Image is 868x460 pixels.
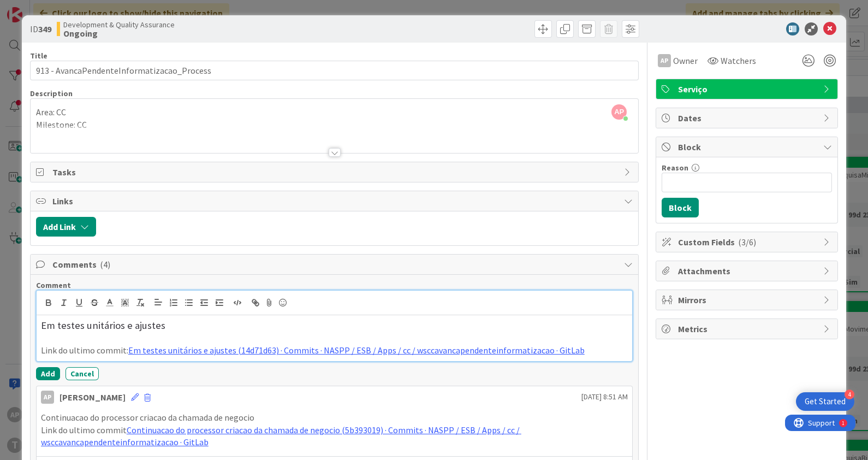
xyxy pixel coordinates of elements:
span: Tasks [52,166,619,179]
span: AP [611,104,627,120]
span: Description [30,89,73,98]
span: Em testes unitários e ajustes [41,319,165,332]
button: Add Link [36,217,96,237]
button: Block [662,198,699,217]
span: Mirrors [678,293,818,306]
div: Get Started [805,396,846,407]
span: Watchers [721,54,756,67]
span: [DATE] 8:51 AM [581,391,628,403]
p: Continuacao do processor criacao da chamada de negocio [41,411,628,424]
div: [PERSON_NAME] [60,391,126,404]
label: Title [30,51,47,61]
button: Add [36,367,60,380]
a: Continuacao do processor criacao da chamada de negocio (5b393019) · Commits · NASPP / ESB / Apps ... [41,424,521,448]
p: Link do ultimo commit [41,424,628,449]
span: Metrics [678,322,818,335]
div: 4 [845,390,854,399]
span: Owner [673,54,698,67]
div: Open Get Started checklist, remaining modules: 4 [796,392,854,411]
span: Comment [36,280,71,290]
div: AP [41,391,54,404]
div: 1 [57,4,60,13]
button: Cancel [66,367,99,380]
span: ( 4 ) [100,259,110,270]
span: ID [30,22,51,36]
span: Comments [52,258,619,271]
a: Em testes unitários e ajustes (14d71d63) · Commits · NASPP / ESB / Apps / cc / wsccavancapendente... [128,345,585,356]
p: Area: CC [36,106,633,119]
span: Support [23,2,50,15]
span: Development & Quality Assurance [63,20,175,29]
b: 349 [38,23,51,34]
b: Ongoing [63,29,175,38]
input: type card name here... [30,61,639,80]
p: Link do ultimo commit: [41,344,628,357]
span: Links [52,194,619,208]
span: Block [678,140,818,154]
label: Reason [662,163,688,173]
span: Attachments [678,264,818,278]
span: Serviço [678,82,818,96]
span: ( 3/6 ) [738,237,756,247]
p: Milestone: CC [36,119,633,131]
div: AP [658,54,671,67]
span: Dates [678,111,818,125]
span: Custom Fields [678,235,818,249]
